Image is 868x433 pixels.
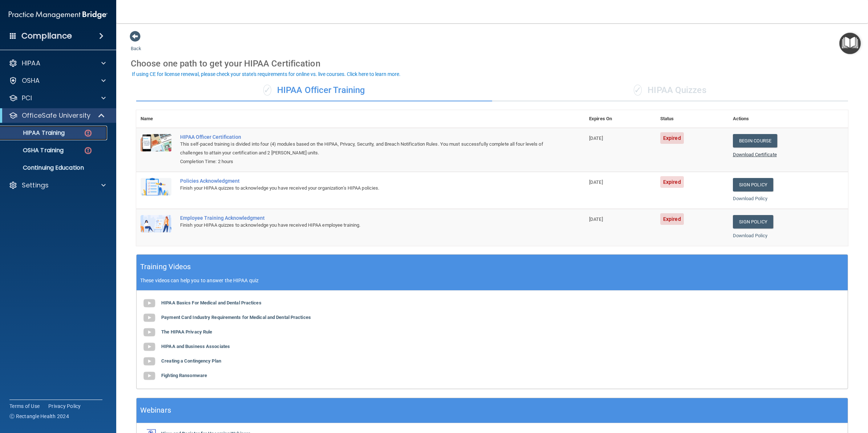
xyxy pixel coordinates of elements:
h5: Training Videos [140,260,191,273]
img: gray_youtube_icon.38fcd6cc.png [142,340,157,354]
div: If using CE for license renewal, please check your state's requirements for online vs. live cours... [132,72,401,77]
button: Open Resource Center [839,33,861,54]
div: Completion Time: 2 hours [180,157,548,166]
a: Privacy Policy [48,402,81,410]
a: Begin Course [733,134,777,147]
p: Settings [22,181,49,190]
a: Terms of Use [9,402,40,410]
span: [DATE] [589,179,603,185]
span: [DATE] [589,216,603,222]
a: OSHA [9,76,106,85]
div: Policies Acknowledgment [180,178,548,184]
button: If using CE for license renewal, please check your state's requirements for online vs. live cours... [131,70,402,78]
a: Back [131,37,141,51]
img: PMB logo [9,8,108,22]
div: HIPAA Quizzes [492,80,848,101]
b: The HIPAA Privacy Rule [161,329,212,335]
div: This self-paced training is divided into four (4) modules based on the HIPAA, Privacy, Security, ... [180,140,548,157]
img: gray_youtube_icon.38fcd6cc.png [142,369,157,383]
b: HIPAA Basics For Medical and Dental Practices [161,300,261,305]
div: Choose one path to get your HIPAA Certification [131,53,853,74]
th: Actions [729,110,848,128]
a: Sign Policy [733,178,773,191]
h5: Webinars [140,404,171,417]
a: HIPAA Officer Certification [180,134,548,140]
p: Continuing Education [5,164,104,171]
th: Name [136,110,176,128]
span: [DATE] [589,135,603,141]
a: Download Policy [733,196,768,201]
a: Download Certificate [733,152,777,157]
p: HIPAA Training [5,129,65,137]
img: danger-circle.6113f641.png [84,146,93,155]
a: Download Policy [733,233,768,238]
div: Employee Training Acknowledgment [180,215,548,221]
h4: Compliance [21,31,72,41]
span: ✓ [634,85,642,96]
a: Sign Policy [733,215,773,228]
div: HIPAA Officer Training [136,80,492,101]
img: gray_youtube_icon.38fcd6cc.png [142,296,157,311]
span: ✓ [263,85,271,96]
span: Expired [660,213,684,225]
a: PCI [9,94,106,102]
p: OfficeSafe University [22,111,90,120]
p: PCI [22,94,32,102]
img: gray_youtube_icon.38fcd6cc.png [142,311,157,325]
b: Fighting Ransomware [161,373,207,378]
b: HIPAA and Business Associates [161,344,230,349]
img: gray_youtube_icon.38fcd6cc.png [142,354,157,369]
img: danger-circle.6113f641.png [84,129,93,138]
span: Ⓒ Rectangle Health 2024 [9,413,69,420]
b: Payment Card Industry Requirements for Medical and Dental Practices [161,315,311,320]
th: Expires On [585,110,656,128]
p: These videos can help you to answer the HIPAA quiz [140,278,844,283]
img: gray_youtube_icon.38fcd6cc.png [142,325,157,340]
div: Finish your HIPAA quizzes to acknowledge you have received your organization’s HIPAA policies. [180,184,548,193]
a: HIPAA [9,59,106,68]
p: OSHA Training [5,147,64,154]
span: Expired [660,176,684,188]
div: Finish your HIPAA quizzes to acknowledge you have received HIPAA employee training. [180,221,548,230]
p: HIPAA [22,59,40,68]
th: Status [656,110,729,128]
a: OfficeSafe University [9,111,105,120]
b: Creating a Contingency Plan [161,358,221,364]
p: OSHA [22,76,40,85]
span: Expired [660,132,684,144]
a: Settings [9,181,106,190]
